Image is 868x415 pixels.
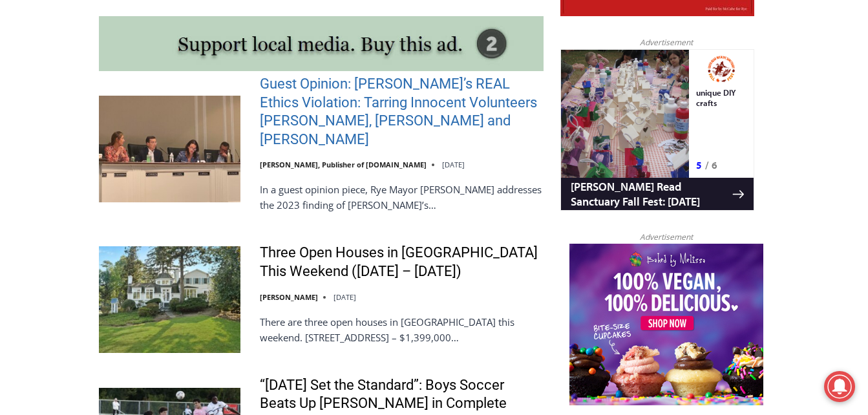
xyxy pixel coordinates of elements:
time: [DATE] [333,292,356,302]
span: Intern @ [DOMAIN_NAME] [338,129,599,158]
div: / [145,109,148,122]
a: Guest Opinion: [PERSON_NAME]’s REAL Ethics Violation: Tarring Innocent Volunteers [PERSON_NAME], ... [260,75,544,149]
a: [PERSON_NAME], Publisher of [DOMAIN_NAME] [260,160,427,169]
p: In a guest opinion piece, Rye Mayor [PERSON_NAME] addresses the 2023 finding of [PERSON_NAME]’s… [260,182,544,213]
div: Apply Now <> summer and RHS senior internships available [326,1,611,125]
img: Baked by Melissa [569,244,763,405]
a: Intern @ [DOMAIN_NAME] [311,125,626,161]
h4: [PERSON_NAME] Read Sanctuary Fall Fest: [DATE] [10,130,172,160]
img: Guest Opinion: Rye’s REAL Ethics Violation: Tarring Innocent Volunteers Carolina Johnson, Julie S... [99,96,240,202]
a: [PERSON_NAME] Read Sanctuary Fall Fest: [DATE] [1,129,193,161]
div: unique DIY crafts [136,38,187,106]
div: 5 [136,109,142,122]
div: 6 [151,109,157,122]
time: [DATE] [442,160,465,169]
img: Three Open Houses in Rye This Weekend (October 11 – 12) [99,246,240,352]
a: [PERSON_NAME] [260,292,318,302]
p: There are three open houses in [GEOGRAPHIC_DATA] this weekend. [STREET_ADDRESS] – $1,399,000… [260,314,544,345]
a: Three Open Houses in [GEOGRAPHIC_DATA] This Weekend ([DATE] – [DATE]) [260,244,544,281]
span: Advertisement [627,36,706,48]
span: Advertisement [627,231,706,243]
img: support local media, buy this ad [99,16,544,71]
